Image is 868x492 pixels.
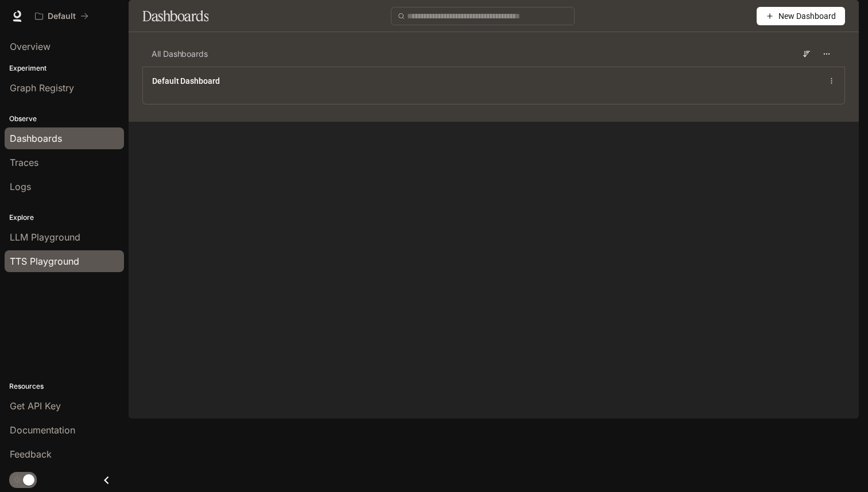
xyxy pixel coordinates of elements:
[152,48,208,60] span: All Dashboards
[48,11,76,21] p: Default
[152,75,220,87] a: Default Dashboard
[142,5,208,28] h1: Dashboards
[778,10,836,22] span: New Dashboard
[30,5,94,28] button: All workspaces
[757,7,845,25] button: New Dashboard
